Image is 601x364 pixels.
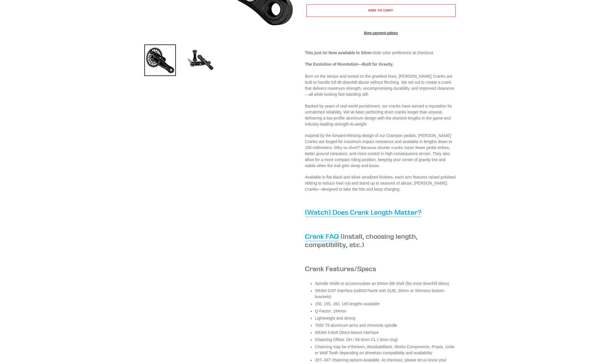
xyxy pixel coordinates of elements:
li: Chainring Offset: DH / 56.5mm CL (-3mm ring) [315,337,457,343]
button: Add to cart [306,4,456,17]
h3: Crank Features/Specs [305,265,457,273]
p: Inspired by the forward-thinking design of our Crampon pedals, [PERSON_NAME] Cranks are forged fo... [305,133,457,169]
p: Born on the steeps and tested on the gnarliest lines, [PERSON_NAME] Cranks are built to handle fu... [305,61,457,97]
li: 150, 155, 160, 165 lengths available [315,301,457,307]
li: Q-Factor: 184mm [315,308,457,314]
a: Crank FAQ [305,232,339,241]
img: Load image into Gallery viewer, Canfield Bikes DH Cranks [144,44,176,76]
a: [Watch] Does Crank Length Matter? [305,208,421,217]
h3: (install, choosing length, compatibility, etc.) [305,232,457,249]
li: Chainring may be e*thirteen, AbsoluteBlack, Works Components, Praxis, Unite or Wolf Tooth dependi... [315,344,457,356]
img: Load image into Gallery viewer, Canfield Bikes DH Cranks [184,44,216,76]
strong: The Evolution of Revolution—Built for Gravity. [305,62,394,66]
p: Backed by years of real-world punishment, our cranks have earned a reputation for unmatched relia... [305,103,457,127]
p: Note color preference at checkout. [305,50,457,56]
li: Spindle Width to accommodate an 83mm BB shell (fits most downhill bikes) [315,281,457,287]
span: Add to cart [368,8,393,12]
li: Lightweight and strong [315,315,457,321]
em: NOT [361,288,369,293]
li: SRAM GXP Interface (will work with DUB, 30mm or Shimano bottom-brackets) [315,288,457,300]
strong: This just in! Now available in Silver. [305,50,373,55]
p: Available in flat black and silver anodized finishes, each arm features raised polished ribbing t... [305,174,457,192]
li: SRAM 3-Bolt Direct-Mount interface [315,330,457,336]
li: 7050 T6 aluminum arms and chromoly spindle [315,322,457,328]
a: More payment options [306,30,456,36]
